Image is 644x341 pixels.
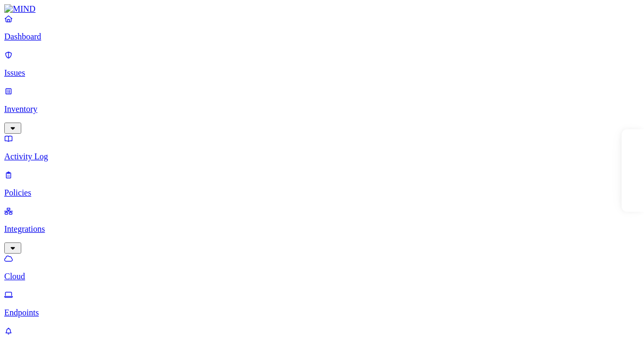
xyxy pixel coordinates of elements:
[4,308,640,318] p: Endpoints
[4,4,640,14] a: MIND
[4,104,640,114] p: Inventory
[4,32,640,42] p: Dashboard
[4,170,640,198] a: Policies
[4,50,640,78] a: Issues
[4,290,640,318] a: Endpoints
[4,272,640,281] p: Cloud
[4,224,640,234] p: Integrations
[4,134,640,161] a: Activity Log
[4,152,640,161] p: Activity Log
[4,206,640,252] a: Integrations
[4,4,36,14] img: MIND
[4,68,640,78] p: Issues
[622,129,644,212] iframe: Marker.io feedback button
[4,254,640,281] a: Cloud
[4,86,640,132] a: Inventory
[4,14,640,42] a: Dashboard
[4,188,640,198] p: Policies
